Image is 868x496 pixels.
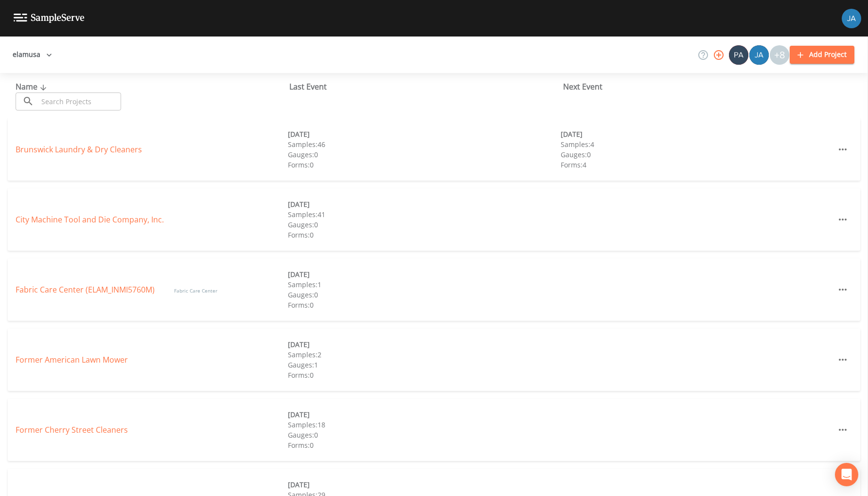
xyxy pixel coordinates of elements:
div: Gauges: 0 [561,149,833,160]
div: Open Intercom Messenger [835,463,858,486]
div: Forms: 0 [288,440,560,450]
div: [DATE] [288,409,560,420]
div: Gauges: 0 [288,220,560,230]
a: Former American Lawn Mower [16,354,128,365]
a: Former Cherry Street Cleaners [16,424,128,435]
img: logo [14,14,85,23]
div: Forms: 0 [288,300,560,310]
div: [DATE] [288,479,560,490]
div: Patrick Caulfield [728,45,749,65]
div: Gauges: 0 [288,430,560,440]
div: Forms: 0 [288,160,560,170]
div: Samples: 41 [288,209,560,220]
div: Next Event [563,81,837,92]
img: de60428fbf029cf3ba8fe1992fc15c16 [749,45,769,65]
div: Last Event [289,81,563,92]
div: [DATE] [561,129,833,139]
div: Samples: 46 [288,139,560,149]
div: Gauges: 0 [288,149,560,160]
div: James Patrick Hogan [749,45,769,65]
div: Gauges: 1 [288,360,560,370]
a: Fabric Care Center (ELAM_INMI5760M) [16,284,155,295]
div: Gauges: 0 [288,290,560,300]
a: City Machine Tool and Die Company, Inc. [16,214,164,225]
div: [DATE] [288,199,560,209]
div: Forms: 4 [561,160,833,170]
div: Samples: 2 [288,349,560,360]
div: Forms: 0 [288,370,560,380]
div: Samples: 1 [288,279,560,290]
input: Search Projects [38,92,121,110]
div: [DATE] [288,129,560,139]
img: 642d39ac0e0127a36d8cdbc932160316 [729,45,748,65]
span: Name [16,81,49,92]
div: Samples: 18 [288,420,560,430]
div: Samples: 4 [561,139,833,149]
div: +8 [770,45,789,65]
button: Add Project [790,46,854,64]
span: Fabric Care Center [174,287,217,294]
div: [DATE] [288,339,560,349]
img: 747fbe677637578f4da62891070ad3f4 [842,9,861,28]
div: Forms: 0 [288,230,560,240]
div: [DATE] [288,269,560,279]
button: elamusa [9,46,56,64]
a: Brunswick Laundry & Dry Cleaners [16,144,142,155]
